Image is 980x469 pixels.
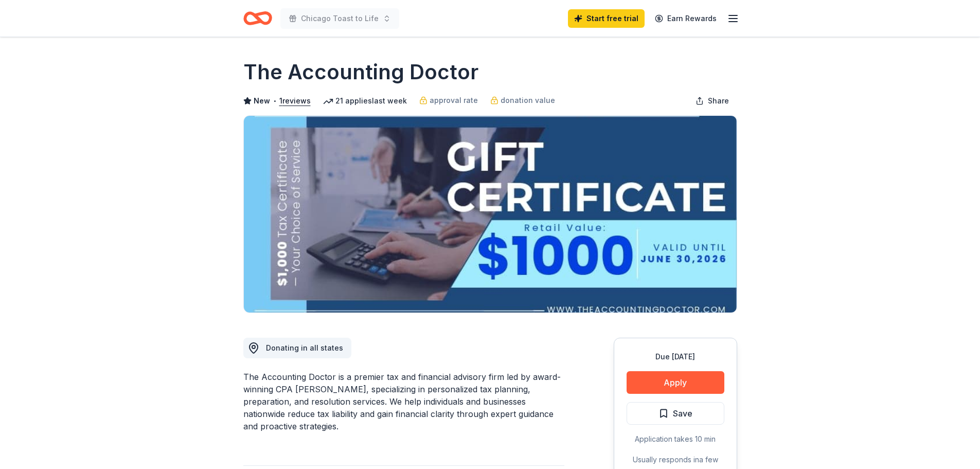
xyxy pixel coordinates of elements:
[568,9,645,28] a: Start free trial
[627,351,724,363] div: Due [DATE]
[673,407,692,420] span: Save
[243,58,478,86] h1: The Accounting Doctor
[254,95,270,107] span: New
[280,8,399,29] button: Chicago Toast to Life
[649,9,723,28] a: Earn Rewards
[627,402,724,425] button: Save
[273,97,276,105] span: •
[419,94,478,107] a: approval rate
[490,94,555,107] a: donation value
[708,95,729,107] span: Share
[501,94,555,107] span: donation value
[627,433,724,445] div: Application takes 10 min
[244,116,737,312] img: Image for The Accounting Doctor
[279,95,311,107] button: 1reviews
[687,91,737,111] button: Share
[266,343,343,352] span: Donating in all states
[323,95,407,107] div: 21 applies last week
[430,94,478,107] span: approval rate
[243,371,564,432] div: The Accounting Doctor is a premier tax and financial advisory firm led by award-winning CPA [PERS...
[243,6,272,30] a: Home
[301,12,379,25] span: Chicago Toast to Life
[627,371,724,394] button: Apply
